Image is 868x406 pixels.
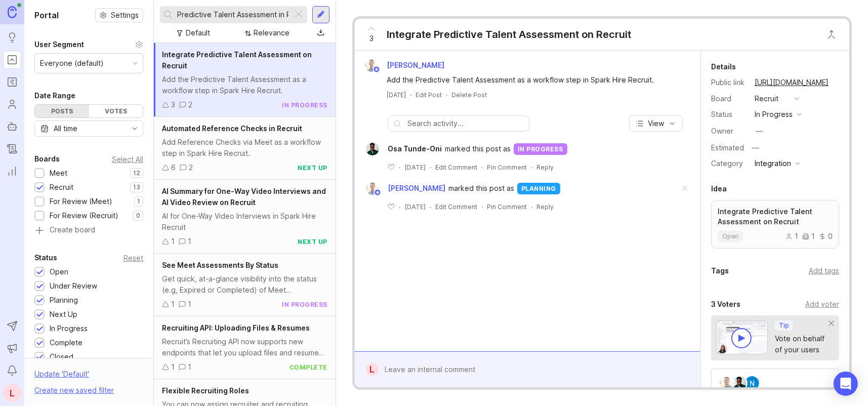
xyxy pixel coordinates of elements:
[722,232,738,240] span: open
[366,142,379,155] img: Osa Tunde-Oni
[34,252,57,264] div: Status
[404,164,426,171] time: [DATE]
[536,202,554,211] div: Reply
[298,237,328,246] div: next up
[50,266,68,277] div: Open
[112,156,143,162] div: Select All
[154,180,336,254] a: AI Summary for One-Way Video Interviews and AI Video Review on RecruitAI for One-Way Video Interv...
[446,91,447,99] div: ·
[133,169,140,177] p: 12
[711,265,729,277] div: Tags
[154,43,336,117] a: Integrate Predictive Talent Assessment on RecruitAdd the Predictive Talent Assessment as a workfl...
[34,369,89,385] div: Update ' Default '
[786,233,798,240] div: 1
[536,163,554,172] div: Reply
[399,202,400,211] div: ·
[3,384,21,402] button: L
[8,6,17,18] img: Canny Home
[451,91,487,99] div: Delete Post
[171,99,175,110] div: 3
[487,202,527,211] div: Pin Comment
[254,27,290,38] div: Relevance
[404,203,426,211] time: [DATE]
[430,163,431,172] div: ·
[162,50,312,70] span: Integrate Predictive Talent Assessment on Recruit
[162,273,327,296] div: Get quick, at-a-glance visibility into the status (e.g, Expired or Completed) of Meet assessments...
[34,385,114,396] div: Create new saved filter
[720,376,734,390] img: Josh Tolan
[162,74,327,96] div: Add the Predictive Talent Assessment as a workflow step in Spark Hire Recruit.
[50,295,78,306] div: Planning
[749,141,762,154] div: —
[171,361,175,373] div: 1
[188,236,191,247] div: 1
[3,73,21,91] a: Roadmaps
[711,298,740,310] div: 3 Voters
[834,372,858,396] div: Open Intercom Messenger
[133,183,140,191] p: 13
[34,226,143,235] a: Create board
[416,91,442,99] div: Edit Post
[127,125,143,133] svg: toggle icon
[711,200,839,249] a: Integrate Predictive Talent Assessment on Recruitopen110
[802,233,815,240] div: 1
[188,99,192,110] div: 2
[3,95,21,113] a: Users
[162,211,327,233] div: AI for One-Way Video Interviews in Spark Hire Recruit
[50,168,67,179] div: Meet
[162,386,249,395] span: Flexible Recruiting Roles
[711,93,747,104] div: Board
[54,123,77,134] div: All time
[188,299,191,310] div: 1
[629,115,683,132] button: View
[89,105,143,117] div: Votes
[34,90,75,102] div: Date Range
[809,265,839,276] div: Add tags
[387,61,444,69] span: [PERSON_NAME]
[290,363,327,372] div: complete
[410,91,411,99] div: ·
[716,320,768,354] img: video-thumbnail-vote-d41b83416815613422e2ca741bf692cc.jpg
[154,117,336,180] a: Automated Reference Checks in RecruitAdd Reference Checks via Meet as a workflow step in Spark Hi...
[387,91,406,99] time: [DATE]
[387,91,406,99] a: [DATE]
[819,233,833,240] div: 0
[50,210,118,221] div: For Review (Recruit)
[711,77,747,88] div: Public link
[388,143,442,154] span: Osa Tunde-Oni
[481,163,483,172] div: ·
[517,183,560,194] div: planning
[154,254,336,316] a: See Meet Assessments By StatusGet quick, at-a-glance visibility into the status (e.g, Expired or ...
[35,105,89,117] div: Posts
[162,124,302,133] span: Automated Reference Checks in Recruit
[732,376,747,390] img: Osa Tunde-Oni
[50,182,73,193] div: Recruit
[177,9,288,20] input: Search...
[711,61,736,73] div: Details
[366,363,379,376] div: L
[189,162,193,173] div: 2
[407,118,524,129] input: Search activity...
[136,212,140,220] p: 0
[805,299,839,310] div: Add voter
[435,202,477,211] div: Edit Comment
[3,28,21,47] a: Ideas
[752,76,832,89] a: [URL][DOMAIN_NAME]
[3,51,21,69] a: Portal
[366,182,379,195] img: Josh Tolan
[3,117,21,136] a: Autopilot
[95,8,143,22] a: Settings
[154,316,336,379] a: Recruiting API: Uploading Files & ResumesRecruit’s Recruiting API now supports new endpoints that...
[50,309,77,320] div: Next Up
[374,189,382,196] img: member badge
[745,376,759,390] img: NWTC HR
[531,202,532,211] div: ·
[111,10,139,20] span: Settings
[50,337,82,348] div: Complete
[756,126,763,137] div: —
[711,109,747,120] div: Status
[3,140,21,158] a: Changelog
[430,202,431,211] div: ·
[3,162,21,180] a: Reporting
[775,333,829,355] div: Vote on behalf of your users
